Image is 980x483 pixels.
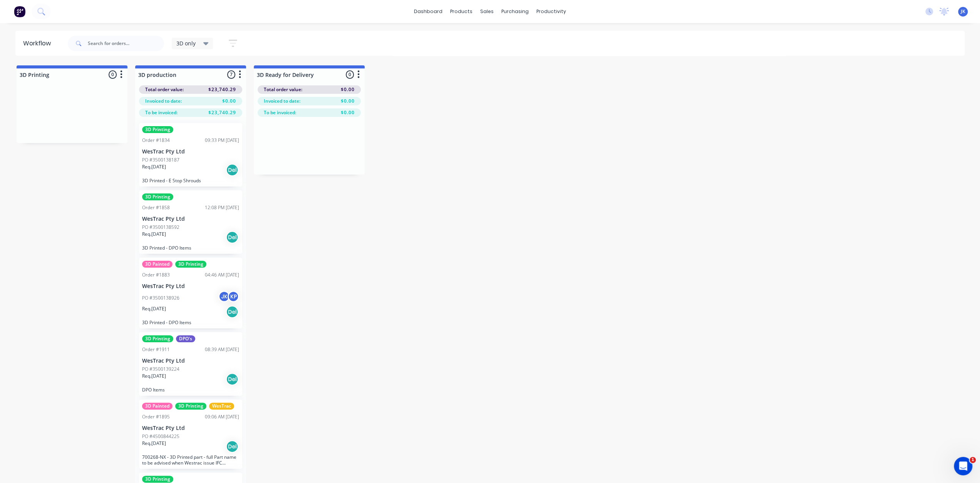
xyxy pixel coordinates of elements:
p: 3D Printed - DPO Items [142,245,239,251]
div: 3D PrintingDPO'sOrder #191108:39 AM [DATE]WesTrac Pty LtdPO #3500139224Req.[DATE]DelDPO Items [139,332,242,396]
span: $0.00 [341,98,355,105]
iframe: Intercom live chat [954,457,972,475]
div: Order #1911 [142,346,170,353]
div: 04:46 AM [DATE] [205,271,239,278]
p: PO #3500138592 [142,224,179,231]
p: WesTrac Pty Ltd [142,425,239,431]
p: Req. [DATE] [142,231,166,238]
div: 3D Painted3D PrintingOrder #188304:46 AM [DATE]WesTrac Pty LtdPO #3500138926JKKPReq.[DATE]Del3D P... [139,258,242,329]
div: Workflow [23,39,55,48]
span: $0.00 [341,86,355,93]
div: Order #1895 [142,413,170,420]
div: sales [476,6,498,17]
p: WesTrac Pty Ltd [142,358,239,364]
div: DPO's [176,335,195,342]
p: DPO Items [142,387,239,393]
div: Order #1858 [142,204,170,211]
span: JK [961,8,965,15]
p: 700268-NX - 3D Printed part - full Part name to be advised when Westrac issue IFC drawing(s) [142,454,239,466]
div: 3D Printing [175,403,206,410]
a: dashboard [410,6,446,17]
div: KP [228,291,239,302]
div: Del [226,373,238,385]
p: 3D Printed - E Stop Shrouds [142,178,239,183]
div: Del [226,164,238,176]
span: To be invoiced: [264,109,296,116]
div: 3D Printing [142,476,173,483]
div: purchasing [498,6,533,17]
span: Invoiced to date: [145,98,182,105]
div: 09:06 AM [DATE] [205,413,239,420]
p: PO #3500139224 [142,366,179,373]
div: Order #1883 [142,271,170,278]
div: 3D Painted3D PrintingWesTracOrder #189509:06 AM [DATE]WesTrac Pty LtdPO #4500844225Req.[DATE]Del7... [139,400,242,469]
div: 12:08 PM [DATE] [205,204,239,211]
p: PO #3500138187 [142,157,179,163]
div: productivity [533,6,570,17]
div: 09:33 PM [DATE] [205,137,239,144]
div: JK [218,291,230,302]
span: To be invoiced: [145,109,178,116]
div: 3D Painted [142,403,173,410]
div: Order #1834 [142,137,170,144]
div: Del [226,440,238,453]
p: PO #4500844225 [142,433,179,440]
p: WesTrac Pty Ltd [142,148,239,155]
span: Total order value: [264,86,302,93]
p: WesTrac Pty Ltd [142,216,239,222]
div: 3D Printing [175,261,206,268]
span: Invoiced to date: [264,98,300,105]
div: 08:39 AM [DATE] [205,346,239,353]
p: WesTrac Pty Ltd [142,283,239,290]
span: $23,740.29 [208,86,236,93]
input: Search for orders... [88,36,164,51]
p: 3D Printed - DPO Items [142,320,239,325]
p: Req. [DATE] [142,163,166,170]
span: $0.00 [341,109,355,116]
p: Req. [DATE] [142,305,166,312]
p: PO #3500138926 [142,295,179,301]
span: 3D only [176,39,196,47]
span: 1 [970,457,976,463]
div: WesTrac [209,403,234,410]
span: $0.00 [222,98,236,105]
div: 3D Printing [142,193,173,200]
div: 3D PrintingOrder #183409:33 PM [DATE]WesTrac Pty LtdPO #3500138187Req.[DATE]Del3D Printed - E Sto... [139,123,242,187]
div: 3D Painted [142,261,173,268]
div: Del [226,231,238,243]
div: 3D Printing [142,126,173,133]
div: products [446,6,476,17]
div: Del [226,306,238,318]
span: $23,740.29 [208,109,236,116]
img: Factory [14,6,25,17]
p: Req. [DATE] [142,440,166,447]
div: 3D Printing [142,335,173,342]
div: 3D PrintingOrder #185812:08 PM [DATE]WesTrac Pty LtdPO #3500138592Req.[DATE]Del3D Printed - DPO I... [139,190,242,254]
span: Total order value: [145,86,184,93]
p: Req. [DATE] [142,373,166,380]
